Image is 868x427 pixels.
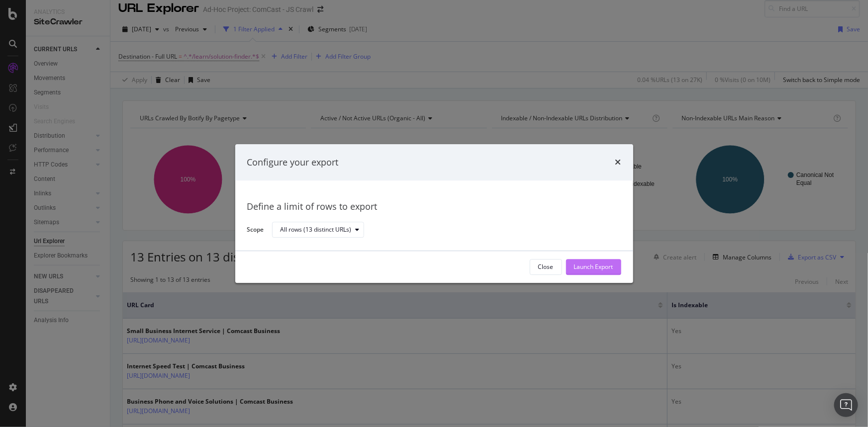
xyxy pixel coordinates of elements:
[574,263,613,271] div: Launch Export
[247,201,621,214] div: Define a limit of rows to export
[530,259,562,275] button: Close
[235,144,633,283] div: modal
[834,393,858,417] div: Open Intercom Messenger
[566,259,621,275] button: Launch Export
[247,225,264,236] label: Scope
[272,222,364,238] button: All rows (13 distinct URLs)
[281,227,352,233] div: All rows (13 distinct URLs)
[538,263,554,271] div: Close
[615,156,621,169] div: times
[247,156,339,169] div: Configure your export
